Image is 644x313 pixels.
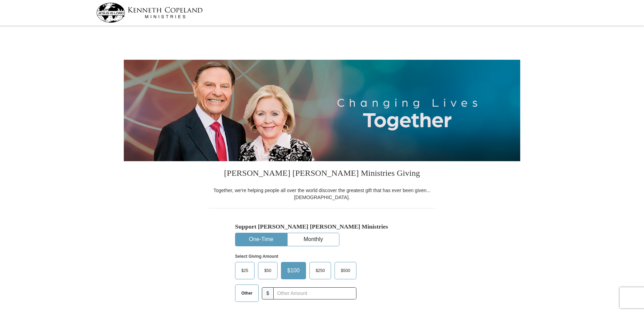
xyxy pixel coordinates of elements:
[238,288,256,298] span: Other
[96,3,203,23] img: kcm-header-logo.svg
[284,265,303,276] span: $100
[238,265,252,276] span: $25
[209,161,435,187] h3: [PERSON_NAME] [PERSON_NAME] Ministries Giving
[273,287,356,299] input: Other Amount
[235,223,409,230] h5: Support [PERSON_NAME] [PERSON_NAME] Ministries
[261,265,275,276] span: $50
[235,254,278,259] strong: Select Giving Amount
[288,233,339,246] button: Monthly
[337,265,354,276] span: $500
[235,233,287,246] button: One-Time
[262,287,274,299] span: $
[209,187,435,201] div: Together, we're helping people all over the world discover the greatest gift that has ever been g...
[312,265,329,276] span: $250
